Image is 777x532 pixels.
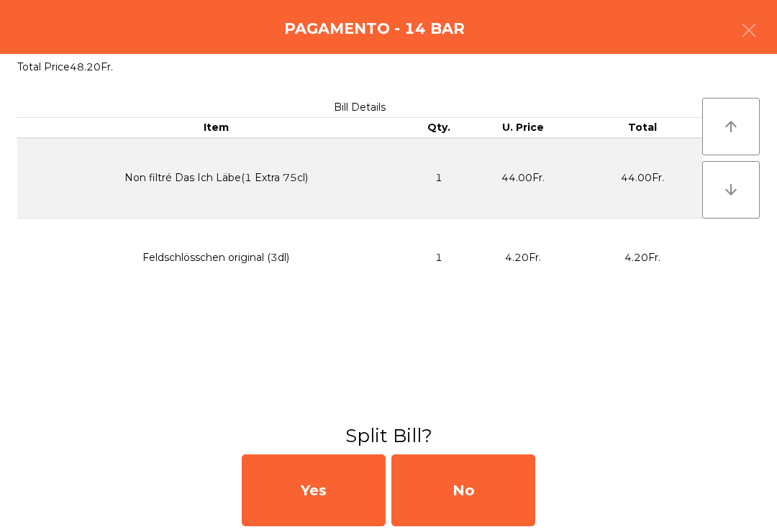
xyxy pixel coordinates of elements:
span: Bill Details [334,101,386,114]
button: arrow_upward [702,98,760,155]
th: Qty. [414,118,463,138]
h4: Pagamento - 14 BAR [284,18,465,40]
td: 1 [414,138,463,219]
td: 4.20Fr. [463,218,582,297]
td: Feldschlösschen original (3dl) [17,218,414,297]
td: 4.20Fr. [583,218,702,297]
th: Total [583,118,702,138]
div: Yes [242,454,386,526]
th: U. Price [463,118,582,138]
i: arrow_downward [722,181,740,198]
td: 1 [414,218,463,297]
td: Non filtré Das Ich Läbe [17,138,414,219]
span: (1 Extra 75cl) [241,171,308,184]
td: 44.00Fr. [583,138,702,219]
h3: Split Bill? [11,423,766,449]
span: Total Price [17,60,70,73]
button: arrow_downward [702,161,760,219]
i: arrow_upward [722,118,740,135]
span: 48.20Fr. [70,60,113,73]
th: Item [17,118,414,138]
td: 44.00Fr. [463,138,582,219]
div: No [391,454,535,526]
